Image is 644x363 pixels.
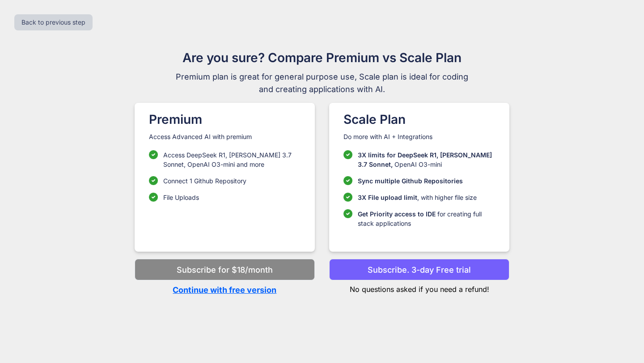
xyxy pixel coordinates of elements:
[163,193,199,202] p: File Uploads
[135,259,315,280] button: Subscribe for $18/month
[358,150,495,169] p: OpenAI O3-mini
[149,193,158,202] img: checklist
[343,110,495,129] h1: Scale Plan
[329,280,509,295] p: No questions asked if you need a refund!
[149,176,158,185] img: checklist
[358,176,463,186] p: Sync multiple Github Repositories
[135,284,315,296] p: Continue with free version
[343,193,352,202] img: checklist
[343,132,495,141] p: Do more with AI + Integrations
[358,151,492,168] span: 3X limits for DeepSeek R1, [PERSON_NAME] 3.7 Sonnet,
[149,110,301,129] h1: Premium
[149,150,158,159] img: checklist
[172,71,472,96] span: Premium plan is great for general purpose use, Scale plan is ideal for coding and creating applic...
[172,48,472,67] h1: Are you sure? Compare Premium vs Scale Plan
[358,193,477,202] p: , with higher file size
[14,14,93,30] button: Back to previous step
[163,150,301,169] p: Access DeepSeek R1, [PERSON_NAME] 3.7 Sonnet, OpenAI O3-mini and more
[368,264,471,276] p: Subscribe. 3-day Free trial
[358,210,436,218] span: Get Priority access to IDE
[163,176,246,186] p: Connect 1 Github Repository
[177,264,273,276] p: Subscribe for $18/month
[358,194,417,201] span: 3X File upload limit
[343,209,352,218] img: checklist
[149,132,301,141] p: Access Advanced AI with premium
[358,209,495,228] p: for creating full stack applications
[343,176,352,185] img: checklist
[329,259,509,280] button: Subscribe. 3-day Free trial
[343,150,352,159] img: checklist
